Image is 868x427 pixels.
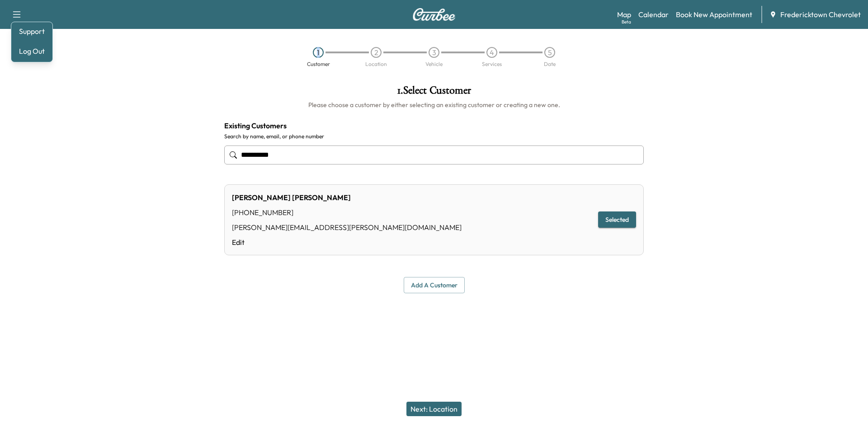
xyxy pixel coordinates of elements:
div: 1 [313,47,324,58]
div: [PERSON_NAME] [PERSON_NAME] [232,192,462,203]
div: Location [365,61,387,67]
div: [PERSON_NAME][EMAIL_ADDRESS][PERSON_NAME][DOMAIN_NAME] [232,222,462,233]
a: Calendar [638,9,669,20]
button: Next: Location [406,402,462,416]
h1: 1 . Select Customer [224,85,644,100]
a: MapBeta [617,9,631,20]
div: Vehicle [425,61,443,67]
div: 5 [544,47,555,58]
div: Services [482,61,502,67]
a: Book New Appointment [676,9,752,20]
button: Log Out [15,44,49,58]
div: [PHONE_NUMBER] [232,207,462,218]
h4: Existing Customers [224,120,644,131]
div: Date [544,61,556,67]
button: Selected [598,211,636,228]
div: Beta [622,19,631,25]
div: 3 [429,47,439,58]
img: Curbee Logo [412,8,456,21]
span: Fredericktown Chevrolet [780,9,861,20]
div: 2 [371,47,382,58]
a: Edit [232,237,462,248]
div: Customer [307,61,330,67]
h6: Please choose a customer by either selecting an existing customer or creating a new one. [224,100,644,109]
div: 4 [486,47,497,58]
a: Support [15,26,49,37]
label: Search by name, email, or phone number [224,133,644,140]
button: Add a customer [404,277,465,294]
